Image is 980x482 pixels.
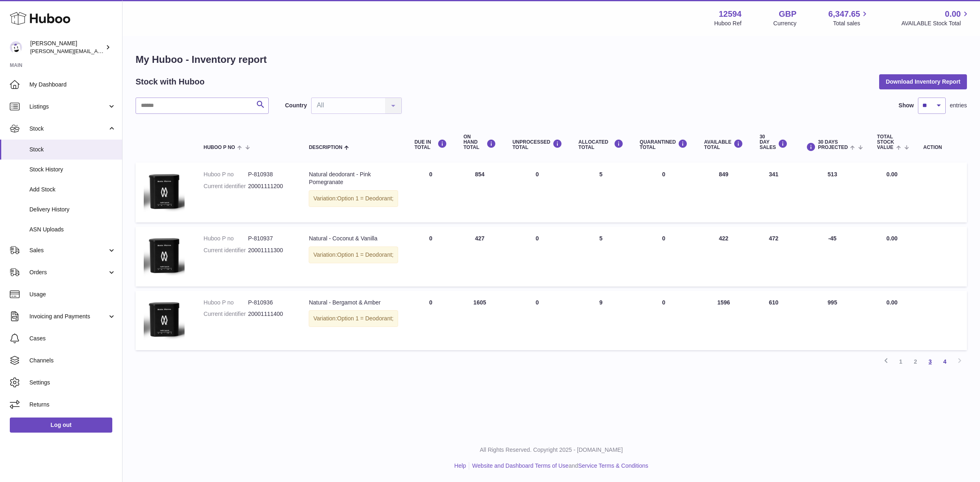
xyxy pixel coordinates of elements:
h1: My Huboo - Inventory report [136,53,967,66]
span: Channels [29,357,116,364]
td: 995 [796,291,869,351]
td: 0 [406,227,455,287]
td: 1605 [455,291,504,351]
span: 0.00 [886,171,898,178]
span: Settings [29,379,116,386]
dd: 20001111200 [248,182,292,190]
dd: P-810938 [248,171,292,178]
p: All Rights Reserved. Copyright 2025 - [DOMAIN_NAME] [129,446,973,454]
span: Delivery History [29,206,116,213]
span: ASN Uploads [29,226,116,233]
li: and [469,462,648,470]
span: Sales [29,247,107,254]
td: 5 [570,162,632,222]
span: 0.00 [886,299,898,306]
span: 30 DAYS PROJECTED [818,140,848,150]
span: 0 [662,299,666,306]
dt: Huboo P no [204,171,248,178]
td: 422 [696,227,751,287]
a: 2 [908,354,923,369]
img: owen@wearemakewaves.com [10,41,22,53]
span: AVAILABLE Stock Total [901,20,970,27]
dt: Huboo P no [204,299,248,307]
span: Orders [29,269,107,276]
a: Help [454,462,466,469]
a: Website and Dashboard Terms of Use [472,462,568,469]
dd: P-810936 [248,299,292,307]
button: Download Inventory Report [879,74,967,89]
div: Variation: [309,190,398,207]
td: 5 [570,227,632,287]
td: 472 [751,227,796,287]
div: Action [923,145,959,150]
span: Description [309,145,342,150]
div: QUARANTINED Total [640,139,688,150]
span: Stock History [29,166,116,173]
span: Option 1 = Deodorant; [337,251,394,258]
img: product image [144,235,185,276]
span: Returns [29,401,116,409]
strong: 12594 [719,9,742,20]
div: Natural - Bergamot & Amber [309,299,398,307]
a: 1 [893,354,908,369]
td: 1596 [696,291,751,351]
div: DUE IN TOTAL [414,139,447,150]
div: ALLOCATED Total [579,139,624,150]
td: 854 [455,162,504,222]
div: Variation: [309,247,398,263]
td: 0 [504,162,570,222]
dt: Huboo P no [204,235,248,242]
dt: Current identifier [204,182,248,190]
img: product image [144,171,185,212]
a: Service Terms & Conditions [578,462,648,469]
span: [PERSON_NAME][EMAIL_ADDRESS][DOMAIN_NAME] [30,48,164,54]
a: 4 [938,354,952,369]
span: 0.00 [945,9,961,20]
div: AVAILABLE Total [704,139,743,150]
span: Option 1 = Deodorant; [337,315,394,322]
dt: Current identifier [204,247,248,254]
dd: 20001111300 [248,247,292,254]
span: Total sales [833,20,869,27]
strong: GBP [779,9,796,20]
div: Currency [773,20,797,27]
h2: Stock with Huboo [136,76,205,87]
div: ON HAND Total [463,134,496,151]
span: 0 [662,171,666,178]
a: 6,347.65 Total sales [829,9,870,27]
span: entries [950,102,967,109]
img: product image [144,299,185,340]
td: 513 [796,162,869,222]
span: Listings [29,103,107,111]
span: 0 [662,235,666,242]
span: Stock [29,125,107,133]
td: 0 [406,162,455,222]
span: Usage [29,291,116,298]
div: Variation: [309,310,398,327]
td: 610 [751,291,796,351]
td: 427 [455,227,504,287]
td: 0 [504,227,570,287]
dd: 20001111400 [248,310,292,318]
dd: P-810937 [248,235,292,242]
td: -45 [796,227,869,287]
span: Stock [29,146,116,153]
td: 0 [406,291,455,351]
div: Huboo Ref [714,20,742,27]
label: Show [899,102,914,109]
label: Country [285,102,307,109]
span: Add Stock [29,186,116,193]
td: 849 [696,162,751,222]
dt: Current identifier [204,310,248,318]
span: Option 1 = Deodorant; [337,195,394,202]
span: Huboo P no [204,145,235,150]
span: Cases [29,335,116,342]
span: Invoicing and Payments [29,313,107,320]
a: Log out [10,418,112,432]
div: 30 DAY SALES [759,134,788,151]
span: 6,347.65 [829,9,860,20]
span: My Dashboard [29,81,116,89]
div: Natural deodorant - Pink Pomegranate [309,171,398,186]
span: Total stock value [877,134,894,151]
td: 9 [570,291,632,351]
